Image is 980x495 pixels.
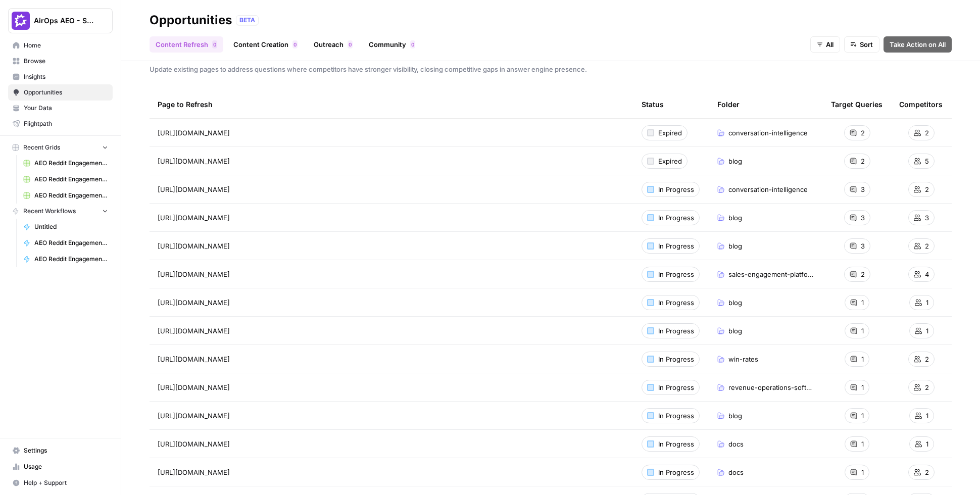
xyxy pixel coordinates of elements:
[658,213,694,223] span: In Progress
[658,184,694,194] span: In Progress
[861,269,865,279] span: 2
[34,159,108,168] span: AEO Reddit Engagement (4)
[658,326,694,336] span: In Progress
[34,191,108,200] span: AEO Reddit Engagement (7)
[8,116,113,132] a: Flightpath
[158,382,230,392] span: [URL][DOMAIN_NAME]
[925,467,929,477] span: 2
[23,207,76,216] span: Recent Workflows
[925,269,929,279] span: 4
[349,40,352,48] span: 0
[34,16,95,26] span: AirOps AEO - Single Brand (Gong)
[810,36,840,53] button: All
[658,241,694,251] span: In Progress
[158,467,230,477] span: [URL][DOMAIN_NAME]
[860,39,873,49] span: Sort
[658,298,694,308] span: In Progress
[158,156,230,166] span: [URL][DOMAIN_NAME]
[24,41,108,50] span: Home
[844,36,879,53] button: Sort
[158,298,230,308] span: [URL][DOMAIN_NAME]
[925,382,929,392] span: 2
[925,213,929,223] span: 3
[24,104,108,113] span: Your Data
[158,354,230,364] span: [URL][DOMAIN_NAME]
[861,213,865,223] span: 3
[926,326,928,336] span: 1
[24,119,108,128] span: Flightpath
[861,382,864,392] span: 1
[728,128,808,138] span: conversation-intelligence
[728,411,742,421] span: blog
[34,175,108,184] span: AEO Reddit Engagement (6)
[926,439,928,449] span: 1
[227,36,304,53] a: Content Creation0
[642,90,664,118] div: Status
[658,467,694,477] span: In Progress
[658,411,694,421] span: In Progress
[158,241,230,251] span: [URL][DOMAIN_NAME]
[158,326,230,336] span: [URL][DOMAIN_NAME]
[19,235,113,251] a: AEO Reddit Engagement - Fork
[831,90,883,118] div: Target Queries
[728,298,742,308] span: blog
[24,88,108,97] span: Opportunities
[861,156,865,166] span: 2
[658,354,694,364] span: In Progress
[658,382,694,392] span: In Progress
[158,439,230,449] span: [URL][DOMAIN_NAME]
[363,36,421,53] a: Community0
[728,241,742,251] span: blog
[8,459,113,475] a: Usage
[19,155,113,171] a: AEO Reddit Engagement (4)
[728,439,744,449] span: docs
[925,128,929,138] span: 2
[24,462,108,471] span: Usage
[292,40,298,48] div: 0
[728,213,742,223] span: blog
[8,69,113,85] a: Insights
[158,90,625,118] div: Page to Refresh
[8,84,113,101] a: Opportunities
[925,184,929,194] span: 2
[8,475,113,491] button: Help + Support
[24,57,108,66] span: Browse
[293,40,297,48] span: 0
[925,241,929,251] span: 2
[19,171,113,187] a: AEO Reddit Engagement (6)
[658,128,682,138] span: Expired
[728,467,744,477] span: docs
[861,439,864,449] span: 1
[658,156,682,166] span: Expired
[826,39,834,49] span: All
[158,411,230,421] span: [URL][DOMAIN_NAME]
[34,238,108,247] span: AEO Reddit Engagement - Fork
[158,269,230,279] span: [URL][DOMAIN_NAME]
[34,222,108,231] span: Untitled
[348,40,353,48] div: 0
[410,40,415,48] div: 0
[717,90,740,118] div: Folder
[925,156,929,166] span: 5
[925,354,929,364] span: 2
[411,40,414,48] span: 0
[19,187,113,204] a: AEO Reddit Engagement (7)
[861,128,865,138] span: 2
[23,143,60,152] span: Recent Grids
[213,40,216,48] span: 0
[24,446,108,455] span: Settings
[158,128,230,138] span: [URL][DOMAIN_NAME]
[19,219,113,235] a: Untitled
[150,12,232,28] div: Opportunities
[728,156,742,166] span: blog
[728,184,808,194] span: conversation-intelligence
[24,478,108,487] span: Help + Support
[658,439,694,449] span: In Progress
[150,36,223,53] a: Content Refresh0
[728,326,742,336] span: blog
[926,411,928,421] span: 1
[8,140,113,155] button: Recent Grids
[861,411,864,421] span: 1
[861,241,865,251] span: 3
[150,64,952,74] span: Update existing pages to address questions where competitors have stronger visibility, closing co...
